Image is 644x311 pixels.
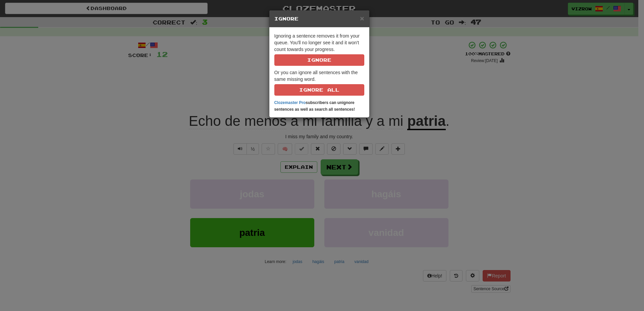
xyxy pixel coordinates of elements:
[274,100,355,112] strong: subscribers can unignore sentences as well as search all sentences!
[274,84,364,96] button: Ignore All
[274,54,364,66] button: Ignore
[274,33,364,66] p: Ignoring a sentence removes it from your queue. You'll no longer see it and it won't count toward...
[274,100,306,105] a: Clozemaster Pro
[274,69,364,96] p: Or you can ignore all sentences with the same missing word.
[360,15,364,22] button: Close
[274,15,364,22] h5: Ignore
[360,14,364,22] span: ×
